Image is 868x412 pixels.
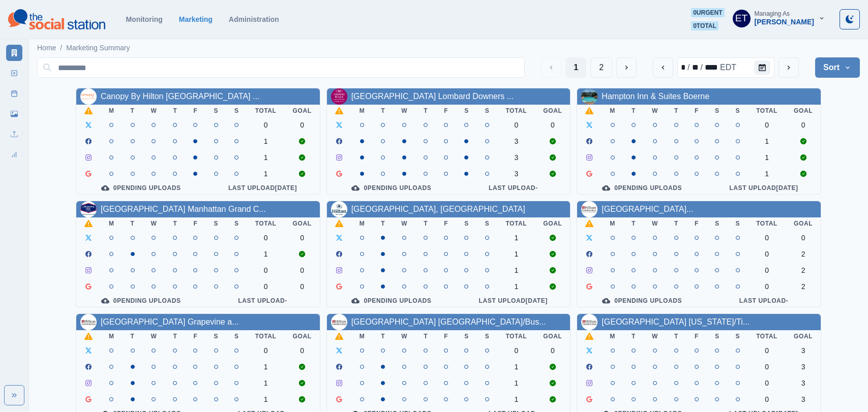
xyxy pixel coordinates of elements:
th: M [351,105,373,117]
th: Goal [285,217,320,230]
a: Marketing [179,15,213,23]
th: S [477,105,498,117]
th: W [644,105,666,117]
a: Administration [229,15,279,23]
th: T [165,330,185,342]
div: 1 [255,379,277,387]
a: Marketing Summary [6,45,22,61]
div: 3 [505,170,527,178]
button: Page 2 [590,57,612,78]
div: 0 [794,234,813,242]
th: T [666,330,686,342]
a: [GEOGRAPHIC_DATA] [GEOGRAPHIC_DATA]/Bus... [351,318,546,326]
th: W [143,330,165,342]
th: F [686,330,707,342]
th: M [101,217,123,230]
a: Post Schedule [6,85,22,102]
div: 2 [794,250,813,258]
div: Last Upload - [464,184,562,192]
div: 0 [255,266,277,274]
div: Last Upload - [214,297,311,305]
div: 0 [293,121,312,129]
th: T [123,105,143,117]
a: Review Summary [6,146,22,163]
th: Goal [535,105,570,117]
th: S [205,105,226,117]
div: 0 [756,250,777,258]
a: Hampton Inn & Suites Boerne [602,92,709,101]
th: W [143,217,165,230]
div: 0 Pending Uploads [585,184,699,192]
span: / [60,43,62,53]
div: Last Upload [DATE] [464,297,562,305]
a: Marketing Summary [66,43,130,53]
div: day [691,61,700,74]
div: Managing As [755,10,790,17]
th: T [123,217,143,230]
a: Monitoring [126,15,162,23]
th: S [707,330,728,342]
th: T [415,105,436,117]
div: 2 [794,266,813,274]
th: F [185,105,205,117]
th: Total [247,330,285,342]
th: W [644,330,666,342]
div: 0 [756,363,777,371]
th: S [205,217,226,230]
div: 0 [255,121,277,129]
th: S [707,105,728,117]
div: 0 Pending Uploads [335,184,448,192]
div: 0 [293,282,312,291]
th: T [373,330,393,342]
div: 0 [255,234,277,242]
div: 1 [505,282,527,291]
div: 1 [255,250,277,258]
div: 1 [505,379,527,387]
th: M [602,105,623,117]
div: Last Upload - [715,297,813,305]
th: M [602,330,623,342]
div: 3 [505,137,527,145]
th: F [436,217,456,230]
th: T [165,105,185,117]
div: Emily Tanedo [735,6,748,30]
div: 1 [505,234,527,242]
div: 1 [756,170,777,178]
th: S [456,217,477,230]
th: S [226,105,247,117]
div: / [686,61,691,74]
div: 1 [255,137,277,145]
th: T [123,330,143,342]
div: 0 [756,234,777,242]
th: W [644,217,666,230]
button: Toggle Mode [840,9,860,29]
th: Total [497,330,535,342]
a: Uploads [6,126,22,142]
th: S [456,330,477,342]
th: Total [748,217,786,230]
a: New Post [6,65,22,81]
th: Total [748,105,786,117]
th: Goal [535,217,570,230]
th: Goal [285,330,320,342]
th: M [101,105,123,117]
img: 207077909502145 [80,201,97,217]
div: 0 Pending Uploads [84,184,198,192]
th: Goal [786,105,821,117]
div: 1 [255,395,277,403]
nav: breadcrumb [37,43,130,53]
div: 0 [794,121,813,129]
th: T [373,217,393,230]
th: S [728,105,749,117]
a: [GEOGRAPHIC_DATA], [GEOGRAPHIC_DATA] [351,205,525,213]
div: 1 [505,250,527,258]
th: S [226,330,247,342]
div: 1 [255,170,277,178]
button: Next Media [616,57,637,78]
div: 0 [756,379,777,387]
th: Total [247,105,285,117]
a: [GEOGRAPHIC_DATA] Grapevine a... [101,318,239,326]
div: Last Upload [DATE] [214,184,311,192]
img: 100621991663823 [331,314,347,330]
button: Managing As[PERSON_NAME] [725,8,833,28]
